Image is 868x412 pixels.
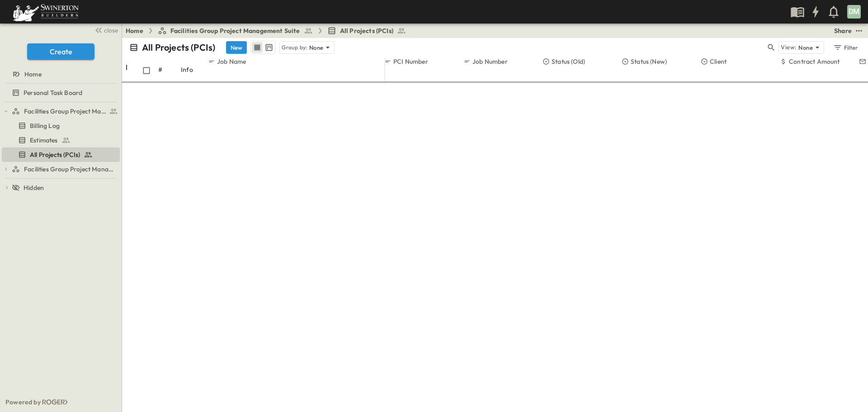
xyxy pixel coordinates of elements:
p: All Projects (PCIs) [142,41,215,54]
span: Personal Task Board [24,88,82,97]
div: test [2,85,120,100]
span: Hidden [24,183,44,192]
a: Home [126,26,143,35]
div: Info [181,57,208,82]
p: Job Number [472,57,508,66]
span: Home [24,70,42,79]
div: test [2,118,120,133]
span: Facilities Group Project Management Suite (Copy) [24,165,116,174]
p: Status (New) [631,57,667,66]
span: All Projects (PCIs) [30,150,80,159]
button: row view [252,42,263,53]
p: Contract Amount [789,57,840,66]
p: View: [781,43,797,52]
span: All Projects (PCIs) [340,26,393,35]
p: Client [710,57,726,66]
div: # [158,57,181,82]
p: None [309,43,324,52]
button: test [854,25,864,36]
div: Filter [833,43,859,52]
div: test [2,147,120,162]
p: Job Name [217,57,246,66]
div: test [2,162,120,176]
button: kanban view [263,42,274,53]
img: 6c363589ada0b36f064d841b69d3a419a338230e66bb0a533688fa5cc3e9e735.png [11,2,80,21]
p: Status (Old) [552,57,585,66]
p: Group by: [282,43,307,52]
div: test [2,133,120,147]
div: test [2,104,120,118]
button: Create [27,43,94,60]
span: Estimates [30,136,58,145]
div: table view [250,41,276,54]
button: New [226,41,247,54]
p: PCI Number [393,57,428,66]
span: Billing Log [30,121,60,130]
span: close [104,26,118,35]
div: Share [834,26,852,35]
span: Facilities Group Project Management Suite [24,107,107,116]
span: Facilities Group Project Management Suite [170,26,300,35]
p: None [798,43,813,52]
div: DM [847,5,861,19]
nav: breadcrumbs [126,26,411,35]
